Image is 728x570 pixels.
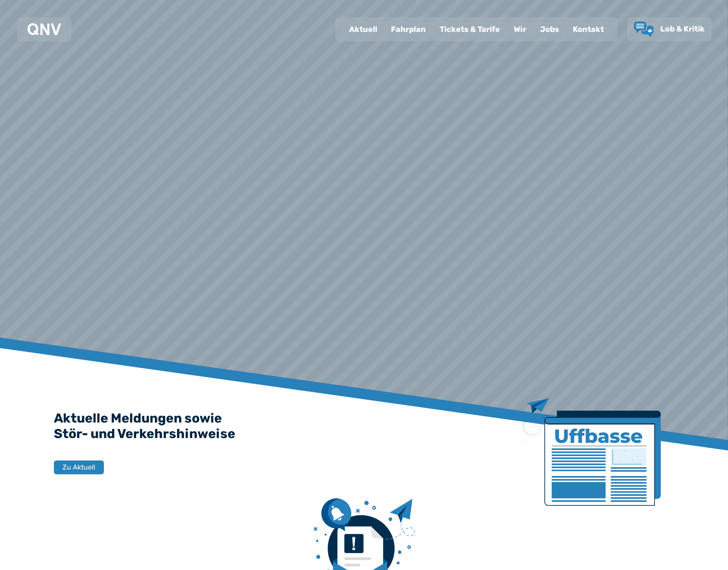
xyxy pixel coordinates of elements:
button: Zu Aktuell [54,460,104,474]
img: Zeitung mit Titel Uffbase [523,398,661,506]
a: Jobs [533,18,566,41]
a: Wir [507,18,533,41]
a: Kontakt [566,18,611,41]
a: QNV Logo [28,21,61,38]
h2: Aktuelle Meldungen sowie Stör- und Verkehrshinweise [54,410,675,442]
a: Lob & Kritik [634,22,705,37]
img: QNV Logo [28,23,61,35]
a: Tickets & Tarife [433,18,507,41]
a: Fahrplan [384,18,433,41]
span: Lob & Kritik [660,24,705,34]
a: Aktuell [342,18,384,41]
